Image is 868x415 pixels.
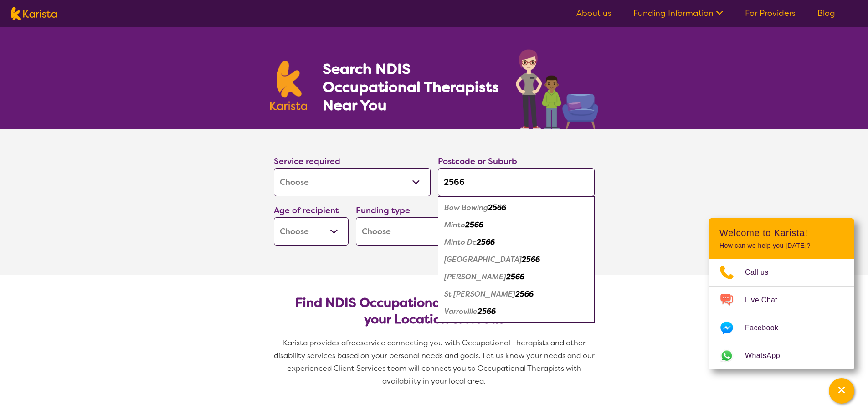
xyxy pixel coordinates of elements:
a: Funding Information [633,8,723,19]
h2: Find NDIS Occupational Therapists based on your Location & Needs [281,295,587,328]
div: Minto Heights 2566 [442,251,590,268]
a: Web link opens in a new tab. [709,342,854,369]
em: 2566 [515,289,534,299]
span: free [346,338,360,348]
div: Minto 2566 [442,216,590,234]
div: Minto Dc 2566 [442,234,590,251]
h2: Welcome to Karista! [719,227,843,238]
em: 2566 [478,307,496,316]
label: Postcode or Suburb [438,156,517,167]
em: Bow Bowing [444,203,488,212]
span: Karista provides a [283,338,346,348]
a: About us [576,8,611,19]
em: [GEOGRAPHIC_DATA] [444,255,522,264]
div: St Andrews 2566 [442,286,590,303]
button: Channel Menu [829,378,854,404]
img: occupational-therapy [516,49,598,129]
em: 2566 [465,220,483,230]
div: Bow Bowing 2566 [442,199,590,216]
input: Type [438,168,595,196]
span: service connecting you with Occupational Therapists and other disability services based on your p... [274,338,596,386]
div: Channel Menu [709,218,854,369]
ul: Choose channel [709,259,854,369]
div: Varroville 2566 [442,303,590,320]
img: Karista logo [11,7,57,20]
em: Minto [444,220,465,230]
span: Live Chat [745,293,788,307]
em: Varroville [444,307,478,316]
em: 2566 [477,237,495,247]
em: St [PERSON_NAME] [444,289,515,299]
em: 2566 [506,272,524,282]
span: Call us [745,266,780,279]
em: 2566 [522,255,540,264]
span: WhatsApp [745,349,791,363]
label: Service required [274,156,340,167]
img: Karista logo [270,61,308,110]
em: 2566 [488,203,506,212]
a: Blog [817,8,835,19]
label: Age of recipient [274,205,339,216]
div: Raby 2566 [442,268,590,286]
p: How can we help you [DATE]? [719,242,843,250]
em: [PERSON_NAME] [444,272,506,282]
span: Facebook [745,321,789,335]
h1: Search NDIS Occupational Therapists Near You [323,60,500,114]
label: Funding type [356,205,410,216]
a: For Providers [745,8,796,19]
em: Minto Dc [444,237,477,247]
